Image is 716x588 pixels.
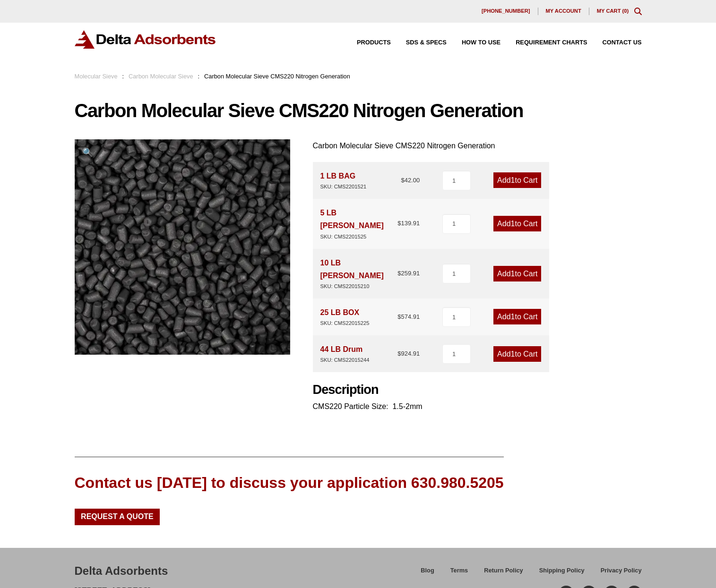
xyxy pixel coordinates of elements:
span: Return Policy [484,568,523,574]
span: $ [401,177,404,184]
a: Request a Quote [75,509,160,525]
p: CMS220 Particle Size: 1.5-2mm [313,400,642,413]
div: SKU: CMS2201521 [320,182,367,191]
a: View full-screen image gallery [75,139,101,165]
bdi: 574.91 [397,313,420,320]
span: 1 [511,313,515,321]
bdi: 924.91 [397,350,420,357]
div: SKU: CMS2201525 [320,232,398,241]
span: Privacy Policy [601,568,642,574]
a: Terms [442,565,476,582]
bdi: 139.91 [397,220,420,227]
span: Carbon Molecular Sieve CMS220 Nitrogen Generation [204,73,350,80]
span: $ [397,220,401,227]
div: Toggle Modal Content [634,8,642,15]
span: 1 [511,350,515,358]
h2: Description [313,382,642,398]
a: [PHONE_NUMBER] [474,8,538,15]
a: Contact Us [587,40,642,46]
a: Add1to Cart [493,266,541,281]
a: Shipping Policy [531,565,593,582]
span: How to Use [462,40,500,46]
a: Add1to Cart [493,172,541,188]
span: Shipping Policy [539,568,585,574]
span: Contact Us [603,40,642,46]
div: 5 LB [PERSON_NAME] [320,206,398,241]
div: 44 LB Drum [320,343,370,365]
div: 1 LB BAG [320,170,367,191]
a: Carbon Molecular Sieve [129,73,193,80]
span: My account [546,9,581,14]
div: Delta Adsorbents [75,563,168,579]
a: Requirement Charts [500,40,587,46]
div: 25 LB BOX [320,306,370,328]
span: Products [357,40,391,46]
span: : [198,73,200,80]
bdi: 259.91 [397,270,420,277]
a: Add1to Cart [493,346,541,362]
div: SKU: CMS22015210 [320,282,398,291]
a: SDS & SPECS [391,40,447,46]
span: 🔍 [82,147,93,157]
div: SKU: CMS22015244 [320,356,370,365]
a: My Cart (0) [597,8,629,14]
span: [PHONE_NUMBER] [482,9,530,14]
div: Contact us [DATE] to discuss your application 630.980.5205 [75,472,504,494]
a: Add1to Cart [493,216,541,231]
span: $ [397,313,401,320]
img: Delta Adsorbents [75,30,216,49]
a: Privacy Policy [593,565,642,582]
span: Request a Quote [81,513,154,520]
span: Requirement Charts [516,40,587,46]
span: 0 [624,8,627,14]
a: How to Use [447,40,500,46]
div: SKU: CMS22015225 [320,319,370,328]
span: $ [397,270,401,277]
h1: Carbon Molecular Sieve CMS220 Nitrogen Generation [75,101,642,120]
span: 1 [511,270,515,278]
span: 1 [511,220,515,228]
span: $ [397,350,401,357]
p: Carbon Molecular Sieve CMS220 Nitrogen Generation [313,139,642,152]
a: My account [538,8,589,15]
span: : [122,73,124,80]
a: Blog [413,565,442,582]
span: 1 [511,176,515,184]
div: 10 LB [PERSON_NAME] [320,256,398,291]
span: Blog [421,568,434,574]
span: SDS & SPECS [406,40,447,46]
bdi: 42.00 [401,177,420,184]
a: Products [342,40,391,46]
span: Terms [450,568,468,574]
a: Molecular Sieve [75,73,118,80]
a: Return Policy [476,565,531,582]
a: Add1to Cart [493,309,541,324]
